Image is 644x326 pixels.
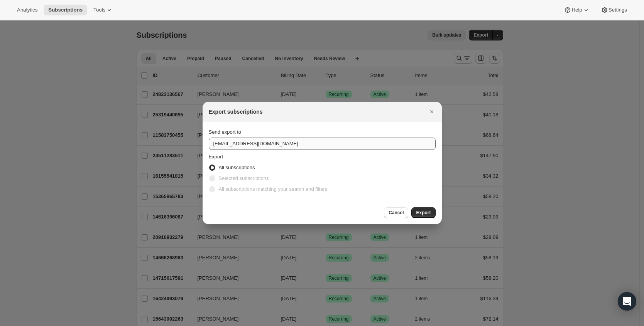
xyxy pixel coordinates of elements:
[219,175,269,181] span: Selected subscriptions
[416,210,431,216] span: Export
[559,5,594,15] button: Help
[209,154,223,160] span: Export
[219,186,328,192] span: All subscriptions matching your search and filters
[93,7,105,13] span: Tools
[89,5,118,15] button: Tools
[596,5,632,15] button: Settings
[389,210,404,216] span: Cancel
[48,7,83,13] span: Subscriptions
[618,292,636,311] div: Open Intercom Messenger
[384,207,408,218] button: Cancel
[571,7,582,13] span: Help
[17,7,37,13] span: Analytics
[219,165,255,170] span: All subscriptions
[209,108,263,116] h2: Export subscriptions
[12,5,42,15] button: Analytics
[609,7,627,13] span: Settings
[411,207,435,218] button: Export
[426,106,437,117] button: Close
[209,129,242,135] span: Send export to
[44,5,87,15] button: Subscriptions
